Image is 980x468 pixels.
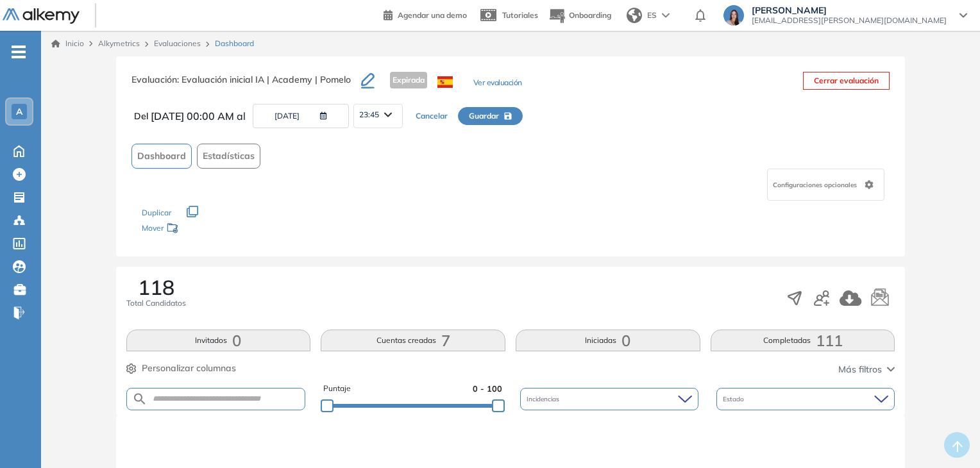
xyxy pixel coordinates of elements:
[321,330,505,351] button: Cuentas creadas7
[752,15,947,26] span: [EMAIL_ADDRESS][PERSON_NAME][DOMAIN_NAME]
[131,72,361,99] h3: Evaluación
[473,383,502,395] span: 0 - 100
[527,394,562,404] span: Incidencias
[384,6,467,22] a: Agendar una demo
[647,10,657,21] span: ES
[502,10,538,20] span: Tutoriales
[98,38,140,48] span: Alkymetrics
[516,330,700,351] button: Iniciadas0
[662,13,670,18] img: arrow
[548,2,611,29] button: Onboarding
[253,104,349,128] button: [DATE]
[203,149,255,163] span: Estadísticas
[838,363,895,376] button: Más filtros
[398,10,467,20] span: Agendar una demo
[197,144,260,169] button: Estadísticas
[126,297,186,309] span: Total Candidatos
[132,391,148,407] img: SEARCH_ALT
[138,277,174,297] span: 118
[16,106,22,117] span: A
[12,51,26,53] i: -
[437,76,453,88] img: ESP
[716,388,895,410] div: Estado
[154,38,201,48] a: Evaluaciones
[134,110,148,123] span: Del
[390,72,427,88] span: Expirada
[131,144,192,169] button: Dashboard
[359,110,379,120] span: 23:45
[405,108,458,124] button: Cancelar
[126,362,236,375] button: Personalizar columnas
[803,72,890,90] button: Cerrar evaluación
[142,362,236,375] span: Personalizar columnas
[458,107,523,125] button: Guardar
[126,330,311,351] button: Invitados0
[752,5,947,15] span: [PERSON_NAME]
[51,38,84,49] a: Inicio
[469,110,499,122] span: Guardar
[137,149,186,163] span: Dashboard
[520,388,698,410] div: Incidencias
[177,74,351,85] span: : Evaluación inicial IA | Academy | Pomelo
[767,169,884,201] div: Configuraciones opcionales
[473,77,522,90] button: Ver evaluación
[627,8,642,23] img: world
[151,108,234,124] span: [DATE] 00:00 AM
[569,10,611,20] span: Onboarding
[142,208,171,217] span: Duplicar
[773,180,859,190] span: Configuraciones opcionales
[723,394,747,404] span: Estado
[142,217,270,241] div: Mover
[711,330,895,351] button: Completadas111
[3,8,80,24] img: Logo
[237,108,246,124] span: al
[323,383,351,395] span: Puntaje
[215,38,254,49] span: Dashboard
[838,363,882,376] span: Más filtros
